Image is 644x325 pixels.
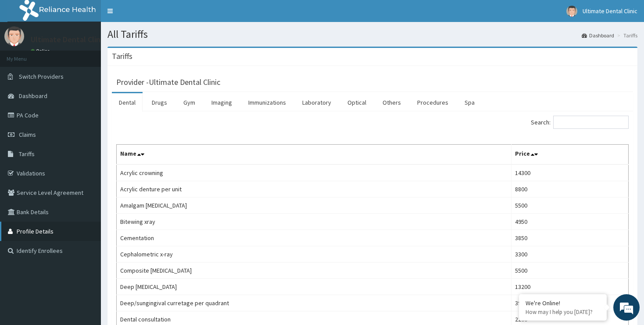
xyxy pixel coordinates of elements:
textarea: Type your message and hit 'Enter' [4,225,167,256]
p: How may I help you today? [526,308,600,316]
td: 5500 [511,197,628,214]
td: 3850 [511,230,628,246]
a: Immunizations [241,93,293,112]
td: 3300 [511,246,628,263]
td: Deep/sungingival curretage per quadrant [117,295,512,311]
td: 5500 [511,263,628,279]
h1: All Tariffs [107,29,637,40]
th: Price [511,145,628,165]
td: Acrylic denture per unit [117,181,512,197]
a: Procedures [410,93,455,112]
td: 4950 [511,214,628,230]
td: Amalgam [MEDICAL_DATA] [117,197,512,214]
a: Others [376,93,408,112]
td: 8800 [511,181,628,197]
a: Dental [112,93,143,112]
div: Chat with us now [46,49,147,61]
input: Search: [553,116,629,129]
h3: Provider - Ultimate Dental Clinic [116,78,220,86]
a: Laboratory [295,93,338,112]
span: We're online! [51,103,121,192]
li: Tariffs [615,32,637,39]
td: Composite [MEDICAL_DATA] [117,263,512,279]
a: Drugs [145,93,174,112]
a: Online [31,48,52,54]
img: d_794563401_company_1708531726252_794563401 [16,44,36,66]
img: User Image [566,6,577,17]
span: Tariffs [19,150,35,158]
p: Ultimate Dental Clinic [31,36,106,44]
a: Imaging [204,93,239,112]
td: Cephalometric x-ray [117,246,512,263]
td: 13200 [511,279,628,295]
div: Minimize live chat window [144,4,165,26]
a: Spa [458,93,482,112]
a: Gym [176,93,202,112]
h3: Tariffs [112,52,132,60]
td: Acrylic crowning [117,164,512,181]
a: Optical [340,93,373,112]
td: Deep [MEDICAL_DATA] [117,279,512,295]
td: 3960 [511,295,628,311]
th: Name [117,145,512,165]
td: Cementation [117,230,512,246]
span: Claims [19,131,36,139]
td: Bitewing xray [117,214,512,230]
img: User Image [4,26,24,46]
div: We're Online! [526,299,600,307]
a: Dashboard [582,32,614,39]
span: Dashboard [19,92,47,100]
span: Switch Providers [19,73,64,80]
td: 14300 [511,164,628,181]
span: Ultimate Dental Clinic [583,7,637,15]
label: Search: [531,116,629,129]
